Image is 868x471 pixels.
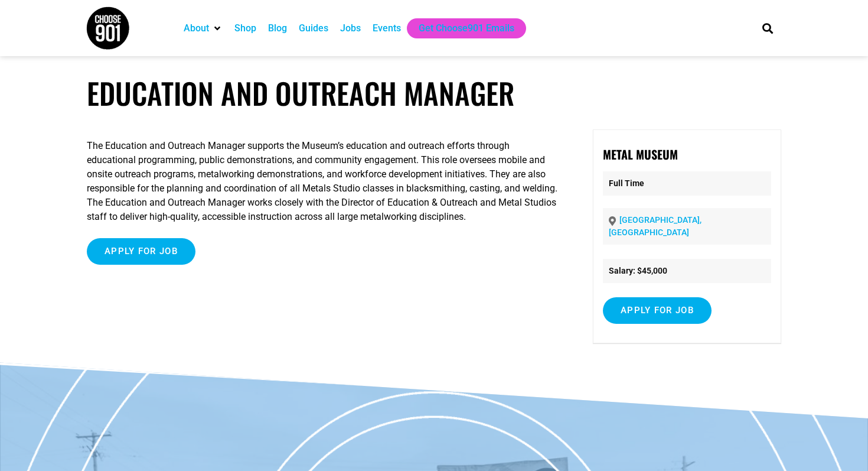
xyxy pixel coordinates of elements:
a: Jobs [340,21,361,35]
p: The Education and Outreach Manager supports the Museum’s education and outreach efforts through e... [87,139,558,224]
a: About [184,21,209,35]
input: Apply for job [603,297,712,324]
a: Shop [234,21,256,35]
a: [GEOGRAPHIC_DATA], [GEOGRAPHIC_DATA] [609,215,701,237]
p: Full Time [603,171,771,196]
h1: Education and Outreach Manager [87,76,781,111]
a: Get Choose901 Emails [419,21,514,35]
strong: Metal Museum [603,145,678,163]
nav: Main nav [178,18,742,38]
li: Salary: $45,000 [603,259,771,283]
input: Apply for job [87,238,195,265]
div: About [178,18,229,38]
div: Search [758,18,778,38]
a: Blog [268,21,287,35]
a: Guides [299,21,328,35]
a: Events [373,21,401,35]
